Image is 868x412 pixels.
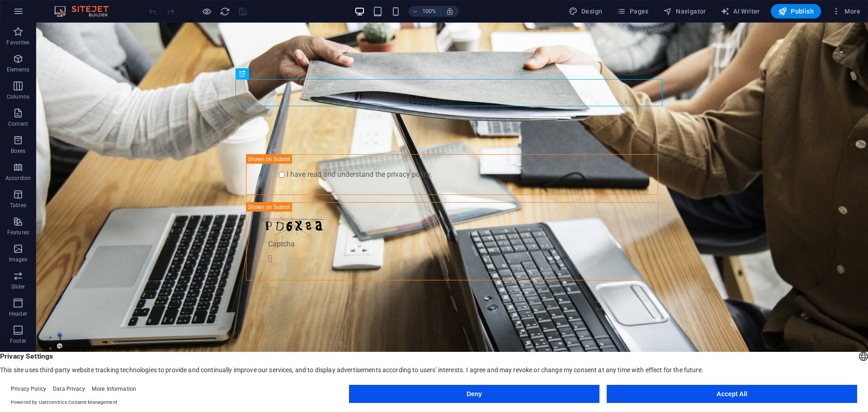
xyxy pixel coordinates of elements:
p: Features [7,229,29,236]
div: Design (Ctrl+Alt+Y) [565,4,606,19]
button: AI Writer [717,4,764,19]
button: Pages [613,4,652,19]
button: Design [565,4,606,19]
p: Tables [10,202,26,209]
span: Design [569,7,603,16]
p: Columns [7,93,29,100]
button: Click here to leave preview mode and continue editing [201,6,212,17]
p: Footer [10,337,26,345]
button: 1 [21,310,26,315]
p: Boxes [11,147,26,155]
span: Pages [617,7,648,16]
span: Navigator [663,7,706,16]
p: Favorites [6,39,29,46]
span: Publish [778,7,814,16]
span: AI Writer [721,7,760,16]
img: Editor Logo [52,6,120,17]
i: On resize automatically adjust zoom level to fit chosen device. [446,7,454,15]
p: Header [9,310,27,317]
span: More [832,7,860,16]
p: Elements [7,66,30,73]
h6: 100% [422,6,437,17]
button: Navigator [660,4,710,19]
button: More [828,4,864,19]
p: Content [8,120,28,128]
p: Accordion [5,175,31,182]
button: 2 [21,321,26,326]
p: Slider [11,283,25,290]
button: 3 [21,331,26,337]
button: 100% [409,6,441,17]
p: Images [9,256,28,263]
button: Publish [771,4,821,19]
button: reload [219,6,230,17]
i: Reload page [220,6,230,17]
